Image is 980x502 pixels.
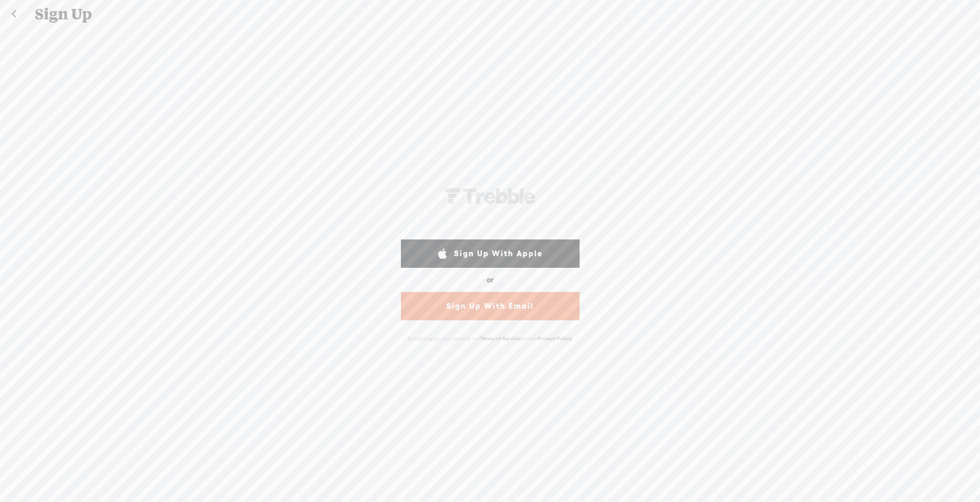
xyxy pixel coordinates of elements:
[27,1,954,28] div: Sign Up
[398,330,582,347] div: By signing up, you agree to our and our .
[480,336,520,341] a: Terms of Service
[487,271,494,288] div: or
[401,292,580,320] a: Sign Up With Email
[401,239,580,268] a: Sign Up With Apple
[538,336,572,341] a: Privacy Policy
